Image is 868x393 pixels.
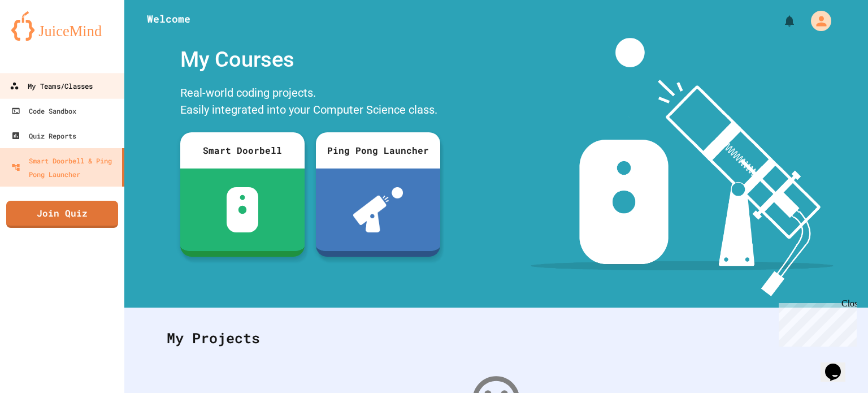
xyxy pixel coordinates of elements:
[799,8,834,34] div: My Account
[227,187,259,232] img: sdb-white.svg
[175,81,446,124] div: Real-world coding projects. Easily integrated into your Computer Science class.
[11,129,76,142] div: Quiz Reports
[316,132,440,169] div: Ping Pong Launcher
[155,316,837,360] div: My Projects
[821,348,857,382] iframe: chat widget
[531,38,834,296] img: banner-image-my-projects.png
[175,38,446,81] div: My Courses
[762,11,799,31] div: My Notifications
[6,201,118,228] a: Join Quiz
[5,5,78,72] div: Chat with us now!Close
[11,154,118,181] div: Smart Doorbell & Ping Pong Launcher
[774,299,857,347] iframe: chat widget
[10,79,93,93] div: My Teams/Classes
[11,104,76,118] div: Code Sandbox
[11,11,113,41] img: logo-orange.svg
[353,187,403,232] img: ppl-with-ball.png
[180,132,305,169] div: Smart Doorbell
